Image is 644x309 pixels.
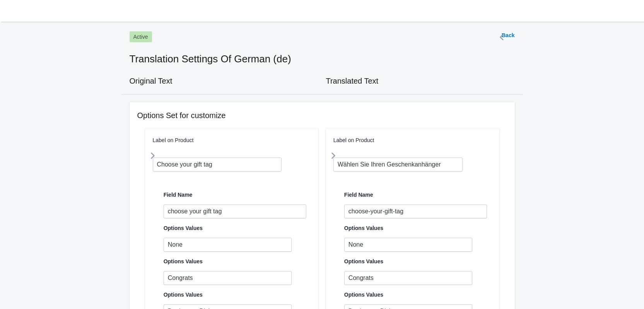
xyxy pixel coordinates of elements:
label: Options Values [164,291,306,299]
p: Active [130,31,152,42]
label: Label on Product [153,136,311,144]
label: Options Values [164,257,306,265]
h3: Options Set for customize [137,110,507,121]
label: Field Name [344,191,487,199]
label: Options Values [344,224,487,232]
a: Back [502,32,514,38]
label: Field Name [164,191,306,199]
label: Options Values [164,224,306,232]
label: Options Values [344,257,487,265]
h3: Original Text [130,76,318,86]
h3: Translated Text [326,76,514,86]
label: Options Values [344,291,487,299]
label: Label on Product [333,136,492,144]
h2: Translation Settings Of German (de) [130,52,444,66]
